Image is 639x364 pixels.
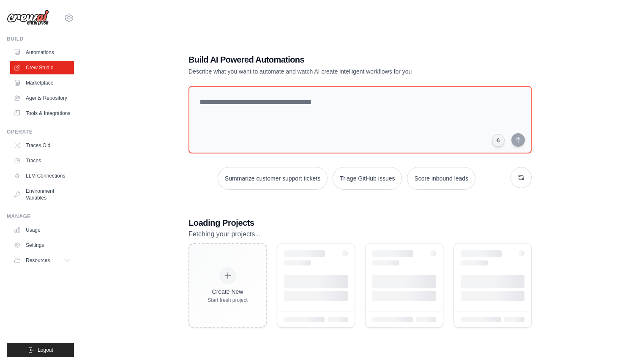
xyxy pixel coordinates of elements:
h1: Build AI Powered Automations [188,54,472,66]
button: Summarize customer support tickets [218,167,328,190]
span: Resources [26,257,50,264]
a: Automations [10,46,74,59]
a: Agents Repository [10,91,74,105]
a: LLM Connections [10,169,74,183]
button: Resources [10,254,74,267]
button: Triage GitHub issues [333,167,402,190]
a: Traces [10,154,74,167]
button: Score inbound leads [407,167,475,190]
div: Manage [7,213,74,220]
a: Crew Studio [10,61,74,74]
span: Logout [38,347,53,353]
div: Start fresh project [208,297,248,304]
div: Build [7,36,74,42]
button: Get new suggestions [511,167,532,188]
div: Create New [208,287,248,296]
p: Describe what you want to automate and watch AI create intelligent workflows for you [188,67,472,76]
a: Marketplace [10,76,74,90]
a: Traces Old [10,139,74,152]
img: Logo [7,10,49,26]
a: Tools & Integrations [10,107,74,120]
button: Click to speak your automation idea [492,134,505,147]
a: Environment Variables [10,184,74,205]
a: Usage [10,223,74,237]
button: Logout [7,343,74,357]
a: Settings [10,238,74,252]
div: Operate [7,129,74,135]
p: Fetching your projects... [188,229,532,240]
h3: Loading Projects [188,217,532,229]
